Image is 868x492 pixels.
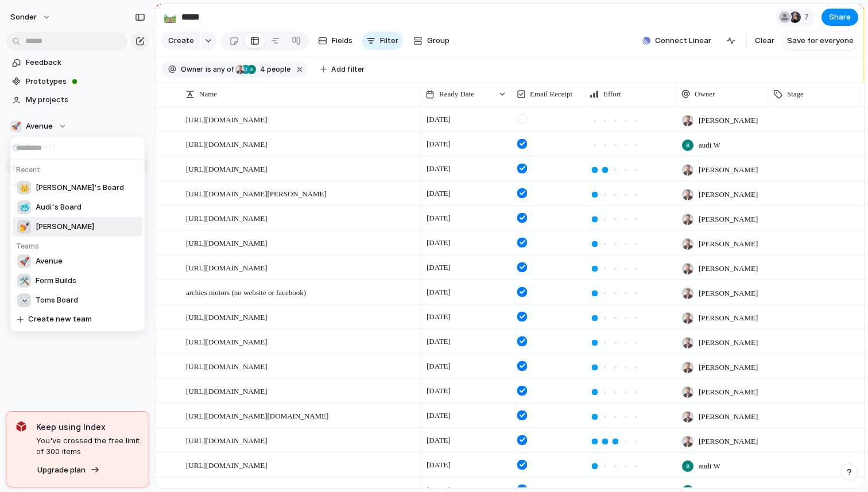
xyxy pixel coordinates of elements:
[13,237,146,251] h5: Teams
[17,293,31,307] div: ☠️
[17,220,31,234] div: 💅
[17,254,31,268] div: 🚀
[36,202,82,213] span: Audi's Board
[13,160,146,175] h5: Recent
[17,274,31,288] div: 🛠️
[17,181,31,195] div: 👑
[36,255,63,267] span: Avenue
[36,182,124,193] span: [PERSON_NAME]'s Board
[36,295,78,306] span: Toms Board
[36,275,76,286] span: Form Builds
[28,313,92,325] span: Create new team
[17,200,31,214] div: 🥶
[36,221,94,233] span: [PERSON_NAME]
